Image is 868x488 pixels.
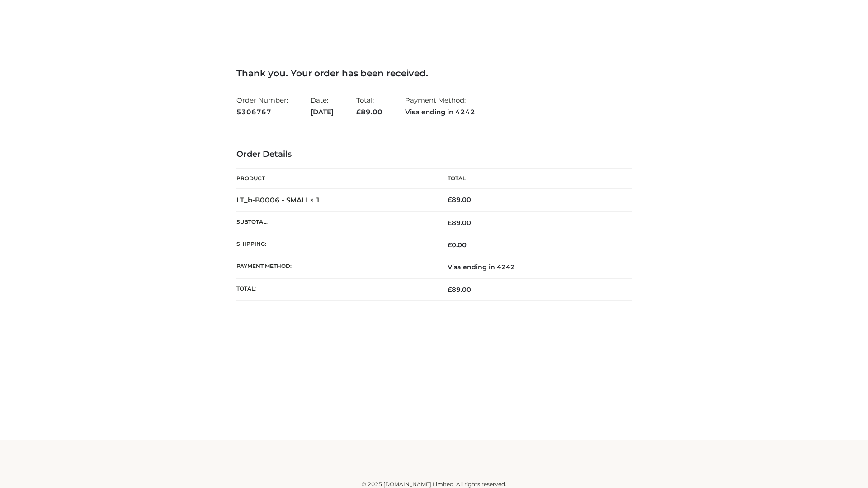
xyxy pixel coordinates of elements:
th: Total: [236,278,434,300]
th: Payment method: [236,256,434,278]
th: Shipping: [236,234,434,256]
strong: [DATE] [311,106,334,118]
li: Date: [311,92,334,120]
span: 89.00 [448,219,471,227]
span: £ [448,241,452,249]
bdi: 89.00 [448,196,471,204]
strong: × 1 [310,196,321,204]
span: £ [448,196,452,204]
strong: 5306767 [236,106,288,118]
h3: Thank you. Your order has been received. [236,68,632,79]
th: Total [434,169,632,189]
strong: Visa ending in 4242 [405,106,475,118]
th: Subtotal: [236,211,434,234]
span: 89.00 [448,286,471,294]
td: Visa ending in 4242 [434,256,632,278]
strong: LT_b-B0006 - SMALL [236,196,321,204]
span: £ [356,108,361,116]
li: Payment Method: [405,92,475,120]
bdi: 0.00 [448,241,467,249]
h3: Order Details [236,150,632,160]
th: Product [236,169,434,189]
span: £ [448,286,452,294]
span: 89.00 [356,108,382,116]
li: Order Number: [236,92,288,120]
li: Total: [356,92,382,120]
span: £ [448,219,452,227]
